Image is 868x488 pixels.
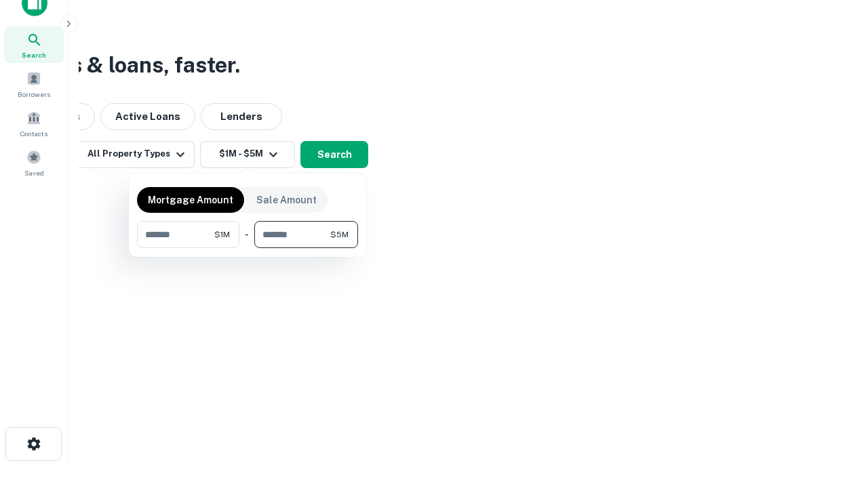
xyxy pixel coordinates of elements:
[214,228,230,241] span: $1M
[148,192,233,207] p: Mortgage Amount
[256,192,317,207] p: Sale Amount
[245,221,249,248] div: -
[330,228,349,241] span: $5M
[800,380,868,445] iframe: Chat Widget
